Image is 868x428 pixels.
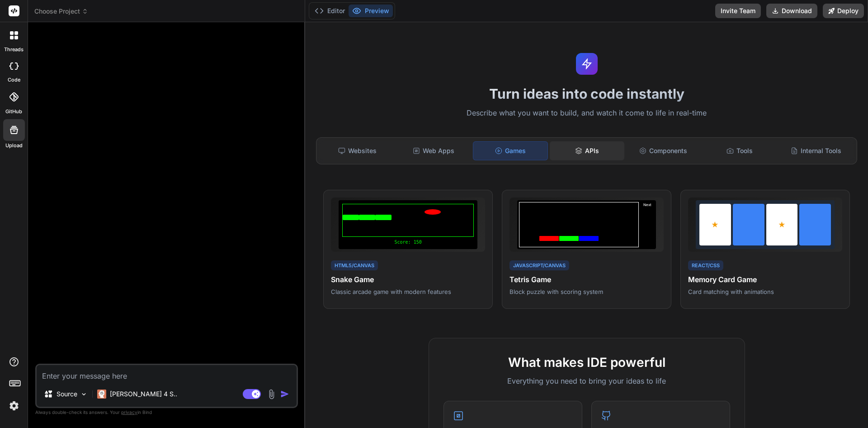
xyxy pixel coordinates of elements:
[311,107,863,119] p: Describe what you want to build, and watch it come to life in real-time
[35,408,298,417] p: Always double-check its answers. Your in Bind
[110,390,177,399] p: [PERSON_NAME] 4 S..
[4,46,24,53] label: threads
[509,274,664,285] h4: Tetris Game
[778,141,853,160] div: Internal Tools
[331,260,378,271] div: HTML5/Canvas
[715,4,761,18] button: Invite Team
[266,389,277,399] img: attachment
[823,4,864,18] button: Deploy
[34,7,88,16] span: Choose Project
[331,288,485,296] p: Classic arcade game with modern features
[473,141,548,160] div: Games
[688,288,842,296] p: Card matching with animations
[80,390,88,398] img: Pick Models
[443,353,730,372] h2: What makes IDE powerful
[509,288,664,296] p: Block puzzle with scoring system
[766,4,817,18] button: Download
[311,86,863,102] h1: Turn ideas into code instantly
[5,142,23,149] label: Upload
[443,375,730,386] p: Everything you need to bring your ideas to life
[5,108,22,115] label: GitHub
[509,260,569,271] div: JavaScript/Canvas
[688,274,842,285] h4: Memory Card Game
[688,260,723,271] div: React/CSS
[331,274,485,285] h4: Snake Game
[8,76,20,84] label: code
[57,390,77,399] p: Source
[703,141,777,160] div: Tools
[6,398,22,414] img: settings
[311,5,349,17] button: Editor
[550,141,624,160] div: APIs
[121,409,137,415] span: privacy
[280,390,289,399] img: icon
[349,5,393,17] button: Preview
[97,390,106,399] img: Claude 4 Sonnet
[342,239,474,245] div: Score: 150
[626,141,701,160] div: Components
[396,141,471,160] div: Web Apps
[641,202,654,247] div: Next
[320,141,395,160] div: Websites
